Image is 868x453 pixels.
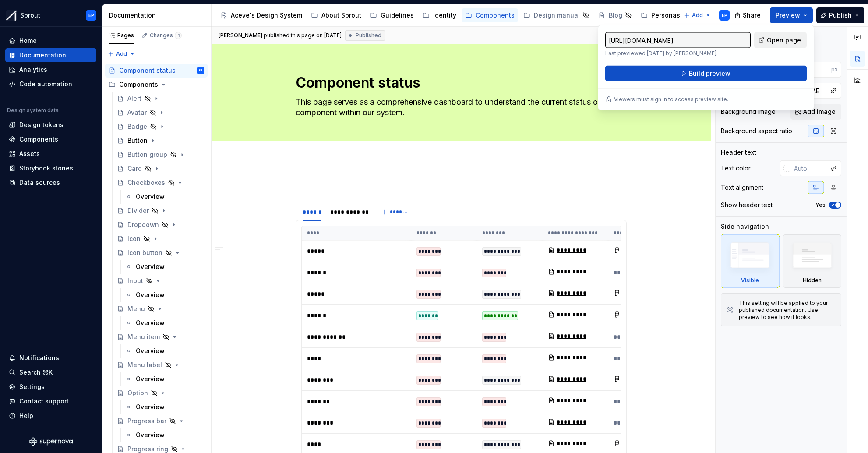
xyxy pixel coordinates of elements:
[721,234,780,288] div: Visible
[19,411,33,420] div: Help
[6,10,17,21] img: b6c2a6ff-03c2-4811-897b-2ef07e5e0e51.png
[136,262,165,271] div: Overview
[19,65,47,74] div: Analytics
[19,354,59,362] div: Notifications
[816,7,864,23] button: Publish
[150,32,182,39] div: Changes
[462,8,518,22] a: Components
[294,72,625,93] textarea: Component status
[136,403,165,411] div: Overview
[105,78,208,92] div: Components
[5,409,96,423] button: Help
[5,380,96,394] a: Settings
[136,319,165,327] div: Overview
[29,437,73,446] svg: Supernova Logo
[307,8,365,22] a: About Sprout
[88,12,94,19] div: EP
[5,147,96,161] a: Assets
[105,48,138,60] button: Add
[136,375,165,383] div: Overview
[614,96,728,103] p: Viewers must sign in to access preview site.
[381,11,414,20] div: Guidelines
[433,11,456,20] div: Identity
[19,135,58,144] div: Components
[520,8,593,22] a: Design manual
[127,417,166,425] div: Progress bar
[803,107,836,116] span: Add image
[127,108,147,117] div: Avatar
[136,192,165,201] div: Overview
[783,234,842,288] div: Hidden
[113,330,208,344] a: Menu item
[5,351,96,365] button: Notifications
[127,136,148,145] div: Button
[767,36,801,45] span: Open page
[790,160,826,176] input: Auto
[5,63,96,77] a: Analytics
[127,150,167,159] div: Button group
[721,183,763,192] div: Text alignment
[119,80,158,89] div: Components
[113,274,208,288] a: Input
[367,8,417,22] a: Guidelines
[217,8,306,22] a: Aceve's Design System
[721,201,773,209] div: Show header text
[127,333,160,341] div: Menu item
[113,120,208,134] a: Badge
[122,190,208,204] a: Overview
[109,32,134,39] div: Pages
[113,246,208,260] a: Icon button
[113,134,208,148] a: Button
[722,12,727,19] div: EP
[113,232,208,246] a: Icon
[595,8,635,22] a: Blog
[113,92,208,106] a: Alert
[127,122,147,131] div: Badge
[113,162,208,176] a: Card
[739,300,836,321] div: This setting will be applied to your published documentation. Use preview to see how it looks.
[113,218,208,232] a: Dropdown
[831,66,838,73] p: px
[122,400,208,414] a: Overview
[127,220,159,229] div: Dropdown
[605,66,807,81] button: Build preview
[127,276,143,285] div: Input
[721,127,792,135] div: Background aspect ratio
[113,302,208,316] a: Menu
[815,202,826,209] label: Yes
[637,8,684,22] a: Personas
[127,389,148,397] div: Option
[199,66,202,75] div: EP
[20,11,40,20] div: Sprout
[127,164,142,173] div: Card
[19,80,72,88] div: Code automation
[829,11,852,20] span: Publish
[127,94,141,103] div: Alert
[651,11,680,20] div: Personas
[681,9,714,21] button: Add
[127,206,149,215] div: Divider
[5,161,96,175] a: Storybook stories
[105,64,208,78] a: Component statusEP
[122,428,208,442] a: Overview
[217,7,679,24] div: Page tree
[136,347,165,355] div: Overview
[113,176,208,190] a: Checkboxes
[119,66,176,75] div: Component status
[721,148,756,157] div: Header text
[730,7,766,23] button: Share
[743,11,761,20] span: Share
[113,386,208,400] a: Option
[5,118,96,132] a: Design tokens
[692,12,703,19] span: Add
[19,397,69,406] div: Contact support
[113,414,208,428] a: Progress bar
[127,361,162,369] div: Menu label
[175,32,182,39] span: 1
[19,51,66,60] div: Documentation
[419,8,460,22] a: Identity
[534,11,580,20] div: Design manual
[122,288,208,302] a: Overview
[5,394,96,408] button: Contact support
